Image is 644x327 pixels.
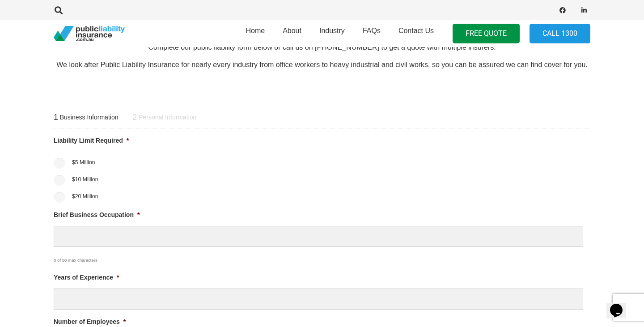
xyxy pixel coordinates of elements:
[72,158,95,166] label: $5 Million
[54,60,590,70] p: We look after Public Liability Insurance for nearly every industry from office workers to heavy i...
[363,27,381,34] span: FAQs
[54,249,541,265] div: 0 of 50 max characters
[354,17,390,50] a: FAQs
[556,4,569,17] a: Facebook
[246,27,265,34] span: Home
[319,27,345,34] span: Industry
[50,6,68,14] a: Search
[578,4,590,17] a: LinkedIn
[453,24,520,44] a: FREE QUOTE
[72,175,98,183] label: $10 Million
[310,17,354,50] a: Industry
[60,114,119,122] span: Business Information
[530,24,590,44] a: Call 1300
[54,26,125,42] a: pli_logotransparent
[54,318,126,326] label: Number of Employees
[283,27,301,34] span: About
[274,17,310,50] a: About
[72,192,98,200] label: $20 Million
[139,114,196,122] span: Personal Information
[398,27,434,34] span: Contact Us
[237,17,274,50] a: Home
[54,273,119,281] label: Years of Experience
[54,42,590,52] p: Complete our public liability form below or call us on [PHONE_NUMBER] to get a quote with multipl...
[54,136,129,144] label: Liability Limit Required
[54,113,58,123] span: 1
[390,17,443,50] a: Contact Us
[54,211,140,219] label: Brief Business Occupation
[132,113,137,123] span: 2
[606,291,635,318] iframe: chat widget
